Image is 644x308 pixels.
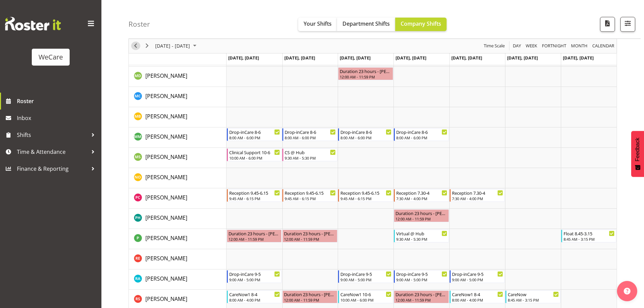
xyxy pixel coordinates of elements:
div: CS @ Hub [285,149,336,156]
div: Matthew Mckenzie"s event - Drop-inCare 8-6 Begin From Tuesday, August 26, 2025 at 8:00:00 AM GMT+... [282,128,337,141]
span: [DATE], [DATE] [340,55,371,61]
button: Month [591,42,616,50]
div: next period [141,39,153,53]
span: Time Scale [483,42,505,50]
div: 9:45 AM - 6:15 PM [229,196,280,201]
span: [PERSON_NAME] [145,133,187,140]
span: [PERSON_NAME] [145,194,187,201]
div: Reception 7.30-4 [452,189,503,196]
div: 9:30 AM - 5:30 PM [285,155,336,161]
div: Rhianne Sharples"s event - CareNow1 10-6 Begin From Wednesday, August 27, 2025 at 10:00:00 AM GMT... [338,290,393,303]
div: 9:00 AM - 5:00 PM [340,277,391,282]
div: Mehreen Sardar"s event - CS @ Hub Begin From Tuesday, August 26, 2025 at 9:30:00 AM GMT+12:00 End... [282,148,337,161]
span: [PERSON_NAME] [145,214,187,221]
a: [PERSON_NAME] [145,173,187,181]
div: Rachna Anderson"s event - Drop-inCare 9-5 Begin From Friday, August 29, 2025 at 9:00:00 AM GMT+12... [450,270,505,283]
span: [PERSON_NAME] [145,275,187,282]
div: CareNow1 10-6 [340,291,391,298]
div: Rhianne Sharples"s event - CareNow1 8-4 Begin From Friday, August 29, 2025 at 8:00:00 AM GMT+12:0... [450,290,505,303]
div: Pooja Prabhu"s event - Virtual @ Hub Begin From Thursday, August 28, 2025 at 9:30:00 AM GMT+12:00... [394,230,449,242]
td: Philippa Henry resource [129,209,226,229]
td: Rachna Anderson resource [129,269,226,290]
div: 10:00 AM - 6:00 PM [229,155,280,161]
button: Timeline Week [525,42,539,50]
button: Fortnight [541,42,568,50]
div: Duration 23 hours - [PERSON_NAME] [396,291,447,298]
div: Rachna Anderson"s event - Drop-inCare 9-5 Begin From Thursday, August 28, 2025 at 9:00:00 AM GMT+... [394,270,449,283]
span: Inbox [17,113,98,123]
button: Timeline Day [512,42,522,50]
a: [PERSON_NAME] [145,72,187,80]
div: Matthew Mckenzie"s event - Drop-inCare 8-6 Begin From Monday, August 25, 2025 at 8:00:00 AM GMT+1... [227,128,282,141]
span: Time & Attendance [17,147,88,157]
a: [PERSON_NAME] [145,214,187,222]
div: 8:45 AM - 3:15 PM [564,236,615,242]
span: Your Shifts [304,20,332,27]
div: Marie-Claire Dickson-Bakker"s event - Duration 23 hours - Marie-Claire Dickson-Bakker Begin From ... [338,67,393,80]
span: Finance & Reporting [17,164,88,174]
div: 8:00 AM - 4:00 PM [452,297,503,303]
div: Penny Clyne-Moffat"s event - Reception 9.45-6.15 Begin From Wednesday, August 27, 2025 at 9:45:00... [338,189,393,202]
span: [PERSON_NAME] [145,234,187,242]
span: [PERSON_NAME] [145,92,187,100]
div: Rhianne Sharples"s event - CareNow Begin From Saturday, August 30, 2025 at 8:45:00 AM GMT+12:00 E... [505,290,560,303]
button: Download a PDF of the roster according to the set date range. [600,17,615,32]
div: 9:00 AM - 5:00 PM [229,277,280,282]
button: Next [143,42,152,50]
div: Drop-inCare 9-5 [396,270,447,277]
div: previous period [130,39,141,53]
td: Pooja Prabhu resource [129,229,226,249]
span: [PERSON_NAME] [145,255,187,262]
div: Rhianne Sharples"s event - CareNow1 8-4 Begin From Monday, August 25, 2025 at 8:00:00 AM GMT+12:0... [227,290,282,303]
div: Drop-inCare 9-5 [229,270,280,277]
button: Your Shifts [298,18,337,31]
div: 7:30 AM - 4:00 PM [452,196,503,201]
div: Matthew Mckenzie"s event - Drop-inCare 8-6 Begin From Wednesday, August 27, 2025 at 8:00:00 AM GM... [338,128,393,141]
div: 9:45 AM - 6:15 PM [285,196,336,201]
td: Rachel Els resource [129,249,226,269]
div: 12:00 AM - 11:59 PM [396,216,447,221]
button: Timeline Month [570,42,589,50]
div: Duration 23 hours - [PERSON_NAME] [396,210,447,216]
div: 8:00 AM - 6:00 PM [340,135,391,140]
div: August 25 - 31, 2025 [153,39,200,53]
button: Filter Shifts [620,17,635,32]
div: Float 8.45-3.15 [564,230,615,237]
span: Roster [17,96,98,106]
div: Rachna Anderson"s event - Drop-inCare 9-5 Begin From Monday, August 25, 2025 at 9:00:00 AM GMT+12... [227,270,282,283]
div: Drop-inCare 8-6 [340,128,391,135]
div: Rhianne Sharples"s event - Duration 23 hours - Rhianne Sharples Begin From Tuesday, August 26, 20... [282,290,337,303]
img: help-xxl-2.png [624,288,630,294]
button: Company Shifts [395,18,447,31]
div: 12:00 AM - 11:59 PM [229,236,280,242]
a: [PERSON_NAME] [145,92,187,100]
td: Marie-Claire Dickson-Bakker resource [129,67,226,87]
div: Drop-inCare 9-5 [452,270,503,277]
div: Pooja Prabhu"s event - Duration 23 hours - Pooja Prabhu Begin From Monday, August 25, 2025 at 12:... [227,230,282,242]
div: Reception 9.45-6.15 [340,189,391,196]
span: [DATE], [DATE] [228,55,259,61]
button: August 2025 [154,42,199,50]
div: Reception 9.45-6.15 [229,189,280,196]
div: 7:30 AM - 4:00 PM [396,196,447,201]
div: Virtual @ Hub [396,230,447,237]
span: [DATE], [DATE] [396,55,426,61]
a: [PERSON_NAME] [145,254,187,262]
span: Month [570,42,588,50]
div: Drop-inCare 8-6 [285,128,336,135]
span: [DATE] - [DATE] [154,42,191,50]
h4: Roster [128,20,150,28]
div: Duration 23 hours - [PERSON_NAME] [284,291,336,298]
button: Feedback - Show survey [631,131,644,177]
div: Philippa Henry"s event - Duration 23 hours - Philippa Henry Begin From Thursday, August 28, 2025 ... [394,209,449,222]
div: Duration 23 hours - [PERSON_NAME] [229,230,280,237]
td: Mary Childs resource [129,87,226,107]
img: Rosterit website logo [5,17,61,30]
span: Department Shifts [342,20,390,27]
div: 12:00 AM - 11:59 PM [284,236,336,242]
a: [PERSON_NAME] [145,153,187,161]
div: 9:30 AM - 5:30 PM [396,236,447,242]
div: CareNow1 8-4 [229,291,280,298]
div: 9:00 AM - 5:00 PM [452,277,503,282]
div: Penny Clyne-Moffat"s event - Reception 7.30-4 Begin From Thursday, August 28, 2025 at 7:30:00 AM ... [394,189,449,202]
